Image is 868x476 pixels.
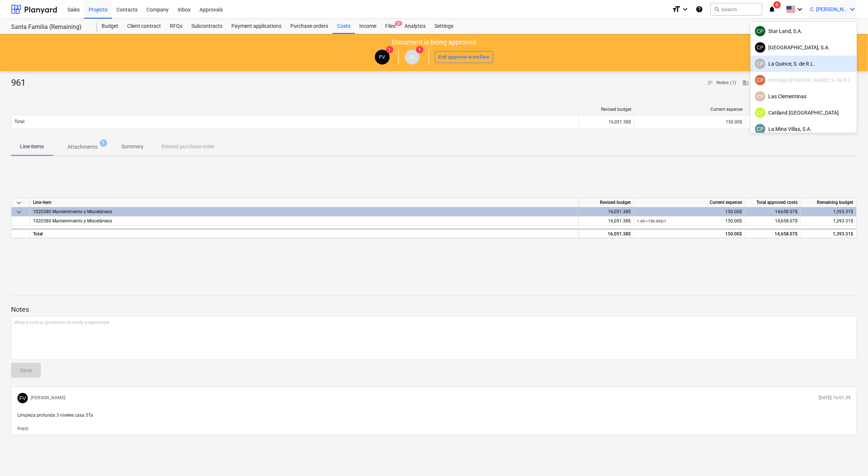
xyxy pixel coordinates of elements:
[756,61,763,67] span: CP
[755,75,852,85] div: Heritage [PERSON_NAME], S. de R.L.
[755,124,765,134] div: Claudia Perez
[756,77,763,83] span: CP
[756,28,763,34] span: CP
[416,46,423,53] span: 1
[755,91,852,102] div: Las Clementinas
[755,108,852,118] div: Catiland [GEOGRAPHIC_DATA]
[755,42,765,53] div: Claudia Perez
[756,126,763,132] span: CP
[755,108,765,118] div: Claudia Perez
[831,440,868,476] iframe: Chat Widget
[756,93,763,99] span: CP
[755,42,852,53] div: [GEOGRAPHIC_DATA], S.A.
[755,75,765,85] div: Claudia Perez
[755,26,765,36] div: Claudia Perez
[831,440,868,476] div: Widget de chat
[756,110,763,116] span: CP
[755,91,765,102] div: Claudia Perez
[755,124,852,134] div: La Mina Villas, S.A.
[756,44,763,50] span: CP
[755,59,765,69] div: Claudia Perez
[755,59,852,69] div: La Quince, S. de R.L.
[386,46,393,53] span: 1
[755,26,852,36] div: Star Land, S.A.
